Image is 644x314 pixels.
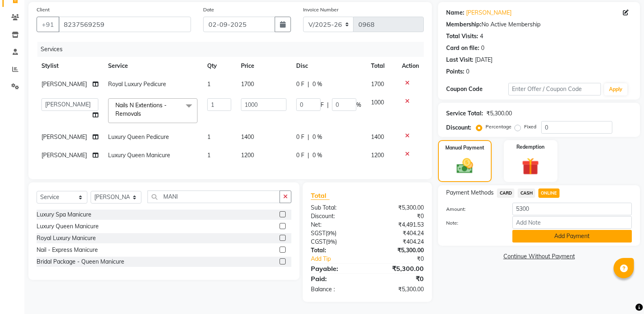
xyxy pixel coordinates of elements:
span: 0 % [312,80,322,89]
span: Luxury Queen Manicure [108,152,170,159]
span: Luxury Queen Pedicure [108,133,169,141]
input: Search or Scan [147,191,280,203]
div: ₹404.24 [367,238,430,246]
div: Balance : [305,285,367,294]
div: Coupon Code [446,85,508,93]
span: 1700 [371,80,384,88]
span: Total [311,191,330,200]
div: 0 [481,44,484,52]
input: Amount [512,203,632,215]
div: Luxury Queen Manicure [37,222,99,231]
span: 1200 [241,152,254,159]
div: ( ) [305,229,367,238]
span: 1 [207,133,210,141]
div: Bridal Package - Queen Manicure [37,258,124,266]
div: Nail - Express Manicure [37,246,98,254]
span: 1 [207,80,210,88]
div: Service Total: [446,109,483,118]
span: 0 F [296,133,304,141]
span: 1400 [241,133,254,141]
div: Total: [305,246,367,255]
img: _gift.svg [516,156,544,177]
input: Search by Name/Mobile/Email/Code [59,17,191,32]
input: Enter Offer / Coupon Code [508,83,601,95]
div: ₹5,300.00 [367,204,430,212]
th: Stylist [37,57,103,75]
div: ₹5,300.00 [486,109,512,118]
div: [DATE] [475,56,492,64]
th: Action [397,57,424,75]
div: ₹404.24 [367,229,430,238]
div: Discount: [446,123,471,132]
button: Apply [604,83,627,95]
div: Royal Luxury Manicure [37,234,96,243]
th: Total [366,57,397,75]
th: Price [236,57,291,75]
span: ONLINE [538,188,559,198]
div: No Active Membership [446,20,632,29]
span: Payment Methods [446,188,494,197]
label: Date [203,6,214,13]
a: x [141,110,145,117]
span: 1200 [371,152,384,159]
span: CARD [497,188,514,198]
img: _cash.svg [451,156,478,175]
span: 1700 [241,80,254,88]
div: ₹5,300.00 [367,285,430,294]
span: CASH [518,188,535,198]
span: 0 % [312,151,322,160]
span: 9% [327,230,335,236]
label: Manual Payment [445,144,484,152]
div: Total Visits: [446,32,478,41]
span: | [308,151,309,160]
span: 1 [207,152,210,159]
a: [PERSON_NAME] [466,9,512,17]
div: Points: [446,67,464,76]
span: % [356,101,361,109]
div: Paid: [305,274,367,284]
label: Amount: [440,206,506,213]
th: Qty [202,57,236,75]
div: ₹5,300.00 [367,264,430,273]
div: Luxury Spa Manicure [37,210,91,219]
span: 9% [327,238,335,245]
label: Client [37,6,50,13]
div: Card on file: [446,44,479,52]
div: 4 [480,32,483,41]
div: ( ) [305,238,367,246]
div: 0 [466,67,469,76]
span: | [308,80,309,89]
button: +91 [37,17,59,32]
span: [PERSON_NAME] [41,152,87,159]
div: Payable: [305,264,367,273]
label: Note: [440,219,506,227]
a: Continue Without Payment [440,252,638,261]
span: | [327,101,329,109]
span: Nails N Extentions - Removals [115,102,167,117]
div: Last Visit: [446,56,473,64]
div: Net: [305,221,367,229]
div: ₹5,300.00 [367,246,430,255]
div: ₹4,491.53 [367,221,430,229]
input: Add Note [512,216,632,229]
label: Percentage [486,123,512,130]
label: Fixed [524,123,536,130]
div: ₹0 [367,274,430,284]
div: Membership: [446,20,481,29]
label: Invoice Number [303,6,338,13]
div: ₹0 [367,212,430,221]
span: Royal Luxury Pedicure [108,80,166,88]
span: [PERSON_NAME] [41,80,87,88]
div: Discount: [305,212,367,221]
div: ₹0 [378,255,430,263]
div: Sub Total: [305,204,367,212]
a: Add Tip [305,255,378,263]
div: Name: [446,9,464,17]
span: F [321,101,324,109]
span: | [308,133,309,141]
button: Add Payment [512,230,632,243]
th: Service [103,57,202,75]
span: SGST [311,230,325,237]
span: 0 % [312,133,322,141]
th: Disc [291,57,366,75]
